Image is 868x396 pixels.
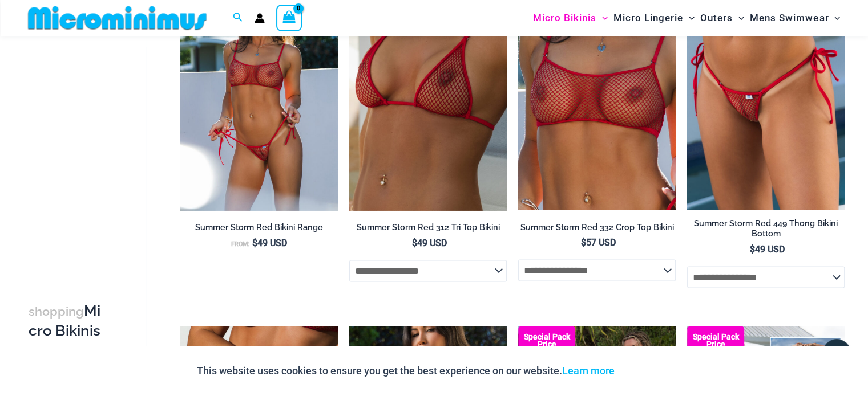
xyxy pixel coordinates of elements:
iframe: TrustedSite Certified [29,38,131,266]
span: Micro Bikinis [533,3,596,32]
bdi: 49 USD [412,238,447,248]
span: Menu Toggle [733,3,744,32]
p: This website uses cookies to ensure you get the best experience on our website. [197,362,615,379]
span: Micro Lingerie [613,3,683,32]
span: Menu Toggle [683,3,695,32]
a: Summer Storm Red Bikini Range [180,222,338,237]
a: Micro LingerieMenu ToggleMenu Toggle [611,3,697,32]
nav: Site Navigation [528,2,845,34]
a: Search icon link [233,11,243,25]
span: Mens Swimwear [750,3,829,32]
h2: Summer Storm Red Bikini Range [180,222,338,233]
a: OutersMenu ToggleMenu Toggle [697,3,747,32]
a: Mens SwimwearMenu ToggleMenu Toggle [747,3,843,32]
span: Outers [700,3,733,32]
a: View Shopping Cart, empty [276,5,302,31]
span: From: [231,240,249,248]
span: $ [412,238,417,248]
span: $ [750,244,755,255]
a: Micro BikinisMenu ToggleMenu Toggle [530,3,611,32]
bdi: 49 USD [252,238,287,248]
h3: Micro Bikinis [29,301,106,341]
a: Summer Storm Red 332 Crop Top Bikini [518,222,676,237]
b: Special Pack Price [518,333,575,348]
span: $ [581,237,586,248]
a: Learn more [562,365,615,377]
span: $ [252,238,257,248]
button: Accept [623,357,672,385]
a: Account icon link [255,13,265,23]
bdi: 57 USD [581,237,616,248]
bdi: 49 USD [750,244,785,255]
h2: Summer Storm Red 332 Crop Top Bikini [518,222,676,233]
a: Summer Storm Red 312 Tri Top Bikini [349,222,507,237]
b: Special Pack Price [687,333,744,348]
span: Menu Toggle [829,3,840,32]
span: Menu Toggle [596,3,608,32]
img: MM SHOP LOGO FLAT [23,5,211,31]
a: Summer Storm Red 449 Thong Bikini Bottom [687,218,845,244]
span: shopping [29,304,84,319]
h2: Summer Storm Red 449 Thong Bikini Bottom [687,218,845,239]
h2: Summer Storm Red 312 Tri Top Bikini [349,222,507,233]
